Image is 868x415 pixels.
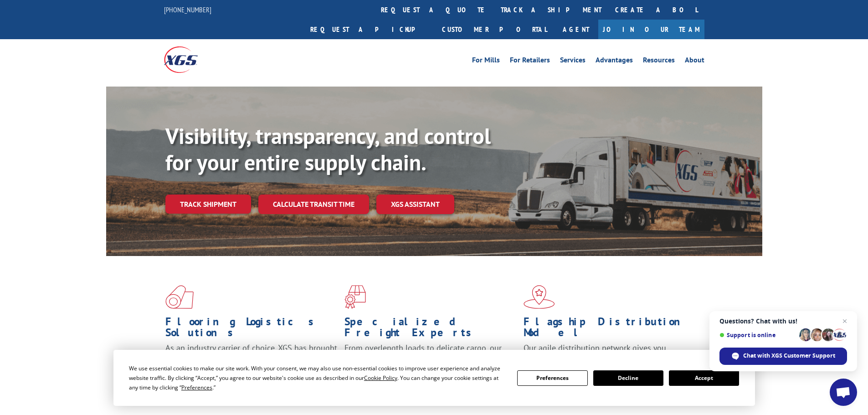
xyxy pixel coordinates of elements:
span: Chat with XGS Customer Support [743,352,835,360]
span: Questions? Chat with us! [719,318,847,325]
h1: Flooring Logistics Solutions [165,316,338,343]
img: xgs-icon-total-supply-chain-intelligence-red [165,285,194,309]
div: Open chat [830,379,857,406]
h1: Flagship Distribution Model [524,316,696,343]
a: Track shipment [165,195,251,214]
a: Join Our Team [598,20,704,39]
span: Cookie Policy [364,374,397,382]
p: From overlength loads to delicate cargo, our experienced staff knows the best way to move your fr... [344,343,517,383]
a: Request a pickup [303,20,435,39]
a: Resources [643,56,675,67]
a: Advantages [596,56,633,67]
button: Preferences [517,370,587,386]
span: Support is online [719,332,796,338]
div: Chat with XGS Customer Support [719,348,847,365]
a: XGS ASSISTANT [376,195,454,214]
span: Close chat [839,316,850,327]
a: Calculate transit time [258,195,369,214]
a: Services [560,56,586,67]
a: Agent [554,20,598,39]
img: xgs-icon-focused-on-flooring-red [344,285,366,309]
img: xgs-icon-flagship-distribution-model-red [524,285,555,309]
b: Visibility, transparency, and control for your entire supply chain. [165,122,491,176]
span: As an industry carrier of choice, XGS has brought innovation and dedication to flooring logistics... [165,343,337,375]
a: [PHONE_NUMBER] [164,5,211,14]
a: About [685,56,704,67]
button: Accept [669,370,739,386]
a: For Mills [472,56,500,67]
a: For Retailers [510,56,550,67]
span: Preferences [181,384,212,391]
a: Customer Portal [435,20,554,39]
span: Our agile distribution network gives you nationwide inventory management on demand. [524,343,691,364]
button: Decline [593,370,663,386]
div: Cookie Consent Prompt [113,350,755,406]
h1: Specialized Freight Experts [344,316,517,343]
div: We use essential cookies to make our site work. With your consent, we may also use non-essential ... [129,364,506,392]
